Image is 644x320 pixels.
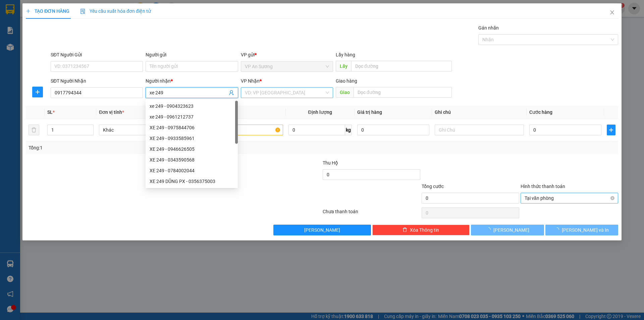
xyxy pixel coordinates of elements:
[603,3,622,22] button: Close
[26,8,69,14] span: TẠO ĐƠN HÀNG
[402,227,407,233] span: delete
[150,102,234,110] div: xe 249 - 0904323623
[354,87,452,98] input: Dọc đường
[26,9,31,13] span: plus
[32,87,43,97] button: plus
[46,29,89,51] li: VP [GEOGRAPHIC_DATA]
[103,125,184,135] span: Khác
[146,122,238,133] div: XE 249 - 0975844706
[146,111,238,122] div: xe 249 - 0961212737
[3,29,46,36] li: VP VP An Sương
[146,154,238,165] div: XE 249 - 0343590568
[194,125,283,135] input: VD: Bàn, Ghế
[150,124,234,131] div: XE 249 - 0975844706
[610,196,614,200] span: close-circle
[150,156,234,164] div: XE 249 - 0343590568
[486,227,493,232] span: loading
[304,226,340,234] span: [PERSON_NAME]
[521,184,565,189] label: Hình thức thanh toán
[478,25,499,31] label: Gán nhãn
[29,144,249,151] div: Tổng: 1
[3,37,8,42] span: environment
[150,167,234,174] div: XE 249 - 0784002044
[80,9,86,14] img: icon
[372,225,470,235] button: deleteXóa Thông tin
[150,145,234,153] div: XE 249 - 0946626505
[322,208,421,220] div: Chưa thanh toán
[607,125,615,135] button: plus
[607,127,615,133] span: plus
[351,61,452,72] input: Dọc đường
[80,8,151,14] span: Yêu cầu xuất hóa đơn điện tử
[357,109,382,115] span: Giá trị hàng
[345,125,352,135] span: kg
[562,226,609,234] span: [PERSON_NAME] và In
[422,184,444,189] span: Tổng cước
[146,165,238,176] div: XE 249 - 0784002044
[245,61,329,72] span: VP An Sương
[51,77,143,85] div: SĐT Người Nhận
[3,3,97,16] li: [PERSON_NAME]
[273,225,371,235] button: [PERSON_NAME]
[33,89,43,95] span: plus
[432,106,527,119] th: Ghi chú
[29,125,39,135] button: delete
[308,109,332,115] span: Định lượng
[146,176,238,187] div: XE 249 DŨNG PX - 0356375003
[336,61,351,72] span: Lấy
[336,52,355,57] span: Lấy hàng
[229,90,234,95] span: user-add
[241,78,260,84] span: VP Nhận
[609,10,615,15] span: close
[545,225,618,235] button: [PERSON_NAME] và In
[241,51,333,58] div: VP gửi
[150,178,234,185] div: XE 249 DŨNG PX - 0356375003
[525,193,614,203] span: Tại văn phòng
[99,109,124,115] span: Đơn vị tính
[146,51,238,58] div: Người gửi
[146,77,238,85] div: Người nhận
[47,109,53,115] span: SL
[554,227,562,232] span: loading
[150,135,234,142] div: XE 249 - 0933585961
[336,78,357,84] span: Giao hàng
[410,226,439,234] span: Xóa Thông tin
[357,125,429,135] input: 0
[146,144,238,154] div: XE 249 - 0946626505
[150,113,234,121] div: xe 249 - 0961212737
[51,51,143,58] div: SĐT Người Gửi
[529,109,552,115] span: Cước hàng
[471,225,544,235] button: [PERSON_NAME]
[146,101,238,111] div: xe 249 - 0904323623
[493,226,529,234] span: [PERSON_NAME]
[435,125,524,135] input: Ghi Chú
[336,87,354,98] span: Giao
[146,133,238,144] div: XE 249 - 0933585961
[323,160,338,166] span: Thu Hộ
